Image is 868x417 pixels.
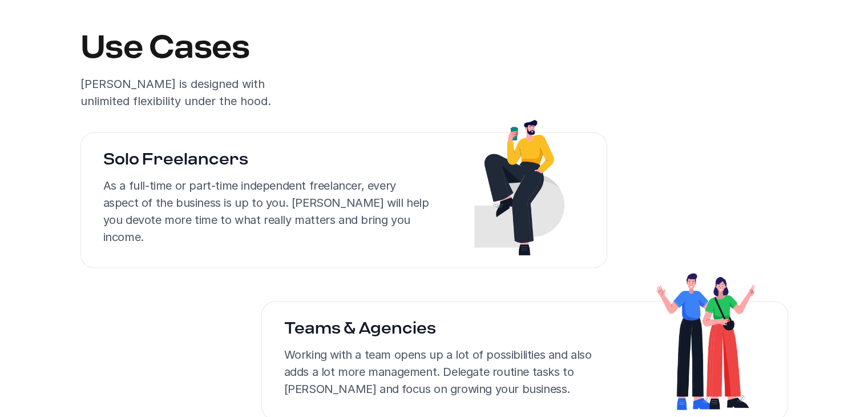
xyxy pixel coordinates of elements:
p: Working with a team opens up a lot of possibilities and also adds a lot more management. Delegate... [284,346,614,398]
h3: Teams & Agencies [284,320,614,339]
h2: Use Cases [80,31,250,66]
h3: Solo Freelancers [103,151,433,170]
p: As a full-time or part-time independent freelancer, every aspect of the business is up to you. [P... [103,177,433,246]
p: [PERSON_NAME] is designed with unlimited flexibility under the hood. [80,75,302,110]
